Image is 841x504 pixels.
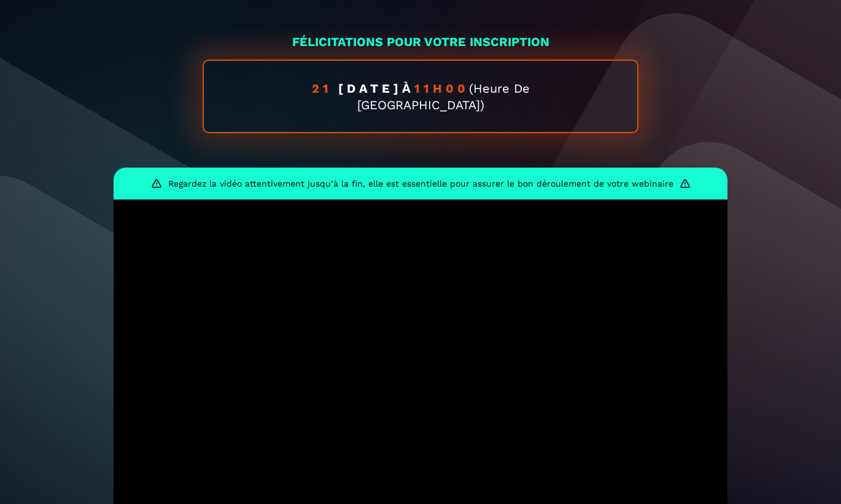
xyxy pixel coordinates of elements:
span: [DATE] [338,81,402,96]
img: warning [680,178,691,189]
div: à [203,60,638,133]
span: 11h00 [414,81,469,96]
img: warning [151,178,162,189]
p: Regardez la vidéo attentivement jusqu’à la fin, elle est essentielle pour assurer le bon déroulem... [168,179,673,188]
p: FÉLICITATIONS POUR VOTRE INSCRIPTION [114,33,727,50]
span: 21 [312,81,338,96]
